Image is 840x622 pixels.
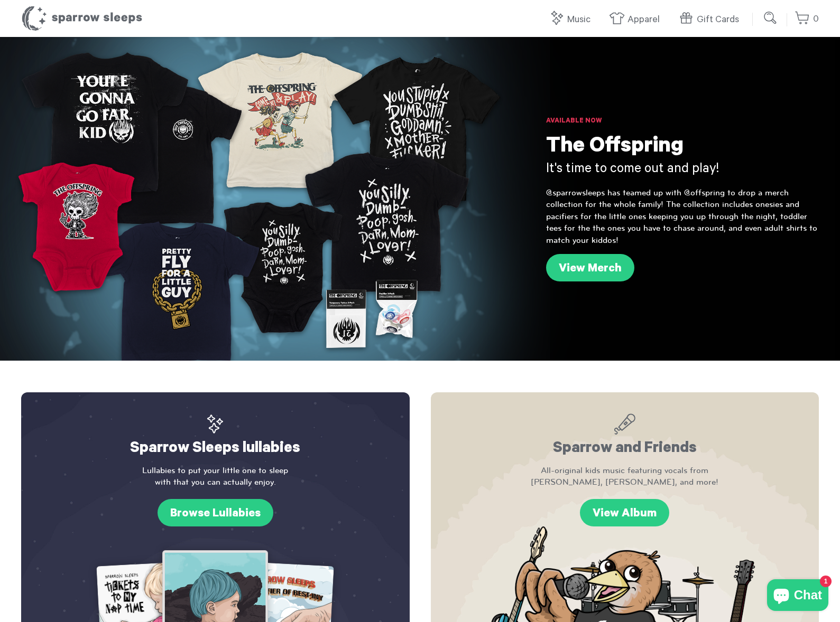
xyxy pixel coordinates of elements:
inbox-online-store-chat: Shopify online store chat [764,579,832,614]
a: Music [549,8,596,31]
h6: Available Now [546,116,819,127]
a: Gift Cards [678,8,744,31]
h1: Sparrow Sleeps [21,5,143,32]
p: Lullabies to put your little one to sleep [42,465,389,488]
span: with that you can actually enjoy. [42,476,389,488]
input: Submit [760,7,781,29]
p: All-original kids music featuring vocals from [452,465,798,488]
h2: Sparrow and Friends [452,413,798,459]
a: View Album [580,499,669,526]
a: Apparel [609,8,665,31]
h1: The Offspring [546,135,819,161]
h3: It's time to come out and play! [546,161,819,179]
a: Browse Lullabies [158,499,273,526]
a: View Merch [546,254,634,281]
h2: Sparrow Sleeps lullabies [42,413,389,459]
p: @sparrowsleeps has teamed up with @offspring to drop a merch collection for the whole family! The... [546,187,819,246]
a: 0 [795,8,819,31]
span: [PERSON_NAME], [PERSON_NAME], and more! [452,476,798,488]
